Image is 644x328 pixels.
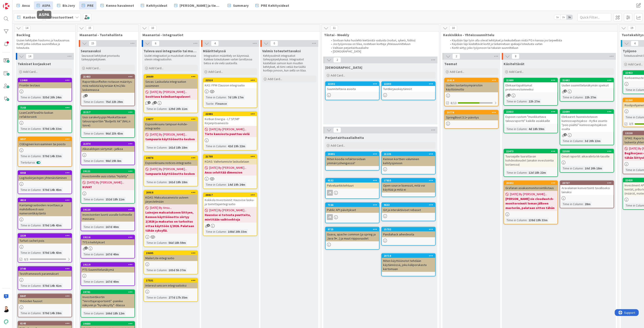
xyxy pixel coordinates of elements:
[382,178,435,193] div: 17855Open source lisenssit, mitä voi käyttää ja mitä ei
[35,160,35,165] span: :
[382,183,435,193] div: Open source lisenssit, mitä voi käyttää ja mitä ei
[253,1,292,10] a: PRE Kehitysideat
[203,154,257,189] a: 21708KOAS: Vaihetunniste laskudataan[DATE] By [PERSON_NAME]...Ansu selvittää dimensionTime in Col...
[87,180,124,185] span: [DATE] By [PERSON_NAME]...
[331,143,345,147] span: Add Card...
[82,131,104,136] div: Time in Column
[145,137,196,141] b: tampuurin käyttöönotto kesken
[205,79,257,82] div: 22510
[104,99,104,104] span: :
[504,181,557,191] div: 20432Grafanan asiakasmonitorointilistaus
[445,78,498,82] div: 15614
[47,15,73,19] b: Taloustuotteet
[145,145,167,150] div: Time in Column
[203,193,257,197] div: 20817
[444,110,499,129] a: 10776SpringBoot 3.1+ päivitys
[560,109,614,145] a: 22699Elinkaaret: huoneistotason kunnossapitojakso - Kytke asunto "pois päältä" kunnossapitojakson...
[83,142,135,145] div: 21074
[18,198,72,230] a: 4810Kantamigraatioiden resettaus ja mahdollisesti uusi numerointikäytäntöTime in Column:570d 14h 43m
[106,3,134,8] span: Kenno havainnot
[205,155,257,158] div: 21708
[20,199,72,202] div: 4810
[527,99,527,104] span: :
[150,90,187,94] span: [DATE] By [PERSON_NAME]...
[149,66,163,70] span: Add Card...
[560,181,614,208] a: 22727Aravalainan konvertointi tavalliseksi lainaksiTime in Column:28m
[505,170,527,175] div: Time in Column
[146,191,197,194] div: 20918
[167,145,167,150] span: :
[326,183,379,188] div: Palveluarkkitehtuuri
[560,110,614,132] div: 22699Elinkaaret: huoneistotason kunnossapitojakso - Kytke asunto "pois päältä" kunnossapitojakson...
[628,62,643,66] span: Add Card...
[328,82,379,86] div: 22592
[382,82,435,86] div: 22593
[584,138,602,143] div: 3d 20h 13m
[562,95,583,100] div: Time in Column
[144,117,197,121] div: 19877
[14,1,33,10] a: Ansu
[560,185,614,195] div: Aravalainan konvertointi tavalliseksi lainaksi
[167,106,189,111] div: 129d 20h 11m
[504,78,557,92] div: 21680Elinkaaritapahtumat protoinvestoinneiksi
[447,111,498,114] div: 10776
[203,78,257,108] a: 22510KAS: FPM Clausion integraatioTime in Column:7d 19h 17mTuote:Finance
[326,86,379,92] div: Suunniteltavia asioita
[506,150,557,153] div: 22473
[81,169,135,173] div: 19121
[18,202,72,216] div: Kantamigraatioiden resettaus ja mahdollisesti uusi numerointikäytäntö
[562,150,614,153] div: 22538
[560,149,614,159] div: 22538Omat raportit: aikavalinta kk-tasolle
[85,94,88,97] span: 1
[505,99,527,104] div: Time in Column
[83,75,135,78] div: 21483
[560,181,614,185] div: 22727
[205,132,255,136] b: Tieto kansiosta puuttuu vielä
[583,138,584,143] span: :
[81,79,135,93] div: Raporttikonffeihin rivitason määritys: mitä neliöitä käytetään €/m2/kk-laskennassa
[104,197,126,202] div: 152d 18h 11m
[41,95,63,100] div: 535d 20h 24m
[104,158,104,163] span: :
[214,101,214,106] span: :
[527,99,541,104] div: 22h 27m
[560,78,614,102] a: 21682Uuden suunnittelunäkymän speksitTime in Column:22h 27m
[146,156,197,159] div: 19876
[81,142,135,146] div: 21074
[527,170,547,175] div: 12d 18h 22m
[510,192,547,197] span: [DATE] By [PERSON_NAME]...
[144,190,198,247] a: 20918KOAS: Maksatusaineisto uuteen järjestelmään[DATE] By Ansu...Lainojen maksatukseen liittyen, ...
[326,152,379,166] div: 20891Miten koodia refaktoroidaan ymmärryshengessä?
[214,101,228,106] div: Finance
[203,159,257,164] div: KOAS: Vaihetunniste laskudataan
[79,1,96,10] a: PRE
[326,203,379,213] div: 7166Public API päivitykset
[205,101,214,106] div: Tuote
[328,179,379,182] div: 4152
[505,197,556,210] b: [PERSON_NAME] vie cloudwatch-monitoroinnit loman jälkeen masteriin, palataan sitten tähän
[81,141,135,165] a: 21074Alkusaldojen siirtymät - jatkoaTime in Column:98d 19h 8m
[104,99,124,104] div: 75d 22h 29m
[203,154,257,159] div: 21708
[504,114,557,124] div: Espoon custom "muokkattava talousraportti" kaikille asiakkaille
[226,95,227,100] span: :
[86,66,101,70] span: Add Card...
[325,202,380,223] a: 7166Public API päivityksetJK
[81,110,135,138] a: 21217Uusi saraketyyppi Muokattavaan talousraporttiin "Budjetti: kk" (NAL:n toive)Time in Column:9...
[18,106,72,120] div: 7103LoanCashFlowDto-luokan refaktorointi
[203,112,257,150] a: 22086Kotkan Energia - L7 SP/MP Kirjanpitoaineisto[DATE] By [PERSON_NAME]...Tieto kansiosta puuttu...
[504,181,558,224] a: 20432Grafanan asiakasmonitorointilistaus[DATE] By [PERSON_NAME]...[PERSON_NAME] vie cloudwatch-mo...
[560,153,614,159] div: Omat raportit: aikavalinta kk-tasolle
[18,78,72,102] a: 12468Frontin testausTime in Column:535d 20h 24m
[564,90,567,93] span: 2
[148,101,151,104] span: 1
[144,195,197,204] div: KOAS: Maksatusaineisto uuteen järjestelmään
[104,197,104,202] span: :
[145,94,196,99] b: Sovittava kolmikantapalaveri
[82,185,133,189] b: KUVAT
[227,182,246,187] div: 14d 19h 24m
[382,156,435,166] div: Kennon korttien valuminen kehitysjonoon
[381,202,436,221] a: 9653Git ja interaktiiviset rebaset
[504,109,558,133] a: 22653Espoon custom "muokkattava talousraportti" kaikille asiakkailleTime in Column:4d 18h 59m
[203,78,257,82] div: 22510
